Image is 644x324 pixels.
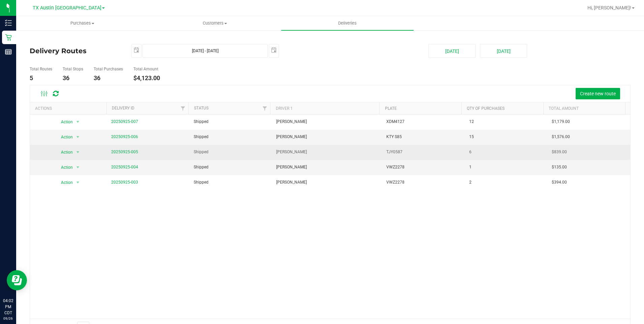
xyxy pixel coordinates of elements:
[194,149,208,155] span: Shipped
[428,44,476,58] button: [DATE]
[55,178,73,187] span: Action
[386,164,405,170] span: VWZ2278
[552,179,567,186] span: $394.00
[269,44,279,56] span: select
[55,132,73,142] span: Action
[111,150,138,154] a: 20250925-005
[276,134,307,140] span: [PERSON_NAME]
[30,44,121,58] h4: Delivery Routes
[543,102,625,114] th: Total Amount
[55,148,73,157] span: Action
[386,179,405,186] span: VWZ2278
[177,102,188,114] a: Filter
[5,48,12,55] inline-svg: Reports
[469,119,474,125] span: 12
[132,44,141,56] span: select
[133,75,160,82] h4: $4,123.00
[111,165,138,169] a: 20250925-004
[276,149,307,155] span: [PERSON_NAME]
[3,316,13,321] p: 09/26
[386,134,402,140] span: KTY S85
[480,44,527,58] button: [DATE]
[469,134,474,140] span: 15
[33,5,101,11] span: TX Austin [GEOGRAPHIC_DATA]
[276,179,307,186] span: [PERSON_NAME]
[94,75,123,82] h4: 36
[35,106,104,111] div: Actions
[386,149,402,155] span: TJY0587
[552,119,570,125] span: $1,179.00
[194,134,208,140] span: Shipped
[385,106,397,111] a: Plate
[281,16,414,30] a: Deliveries
[5,20,12,26] inline-svg: Inventory
[580,91,616,96] span: Create new route
[329,20,366,26] span: Deliveries
[276,164,307,170] span: [PERSON_NAME]
[111,134,138,139] a: 20250925-006
[552,164,567,170] span: $135.00
[194,164,208,170] span: Shipped
[30,75,52,82] h4: 5
[276,119,307,125] span: [PERSON_NAME]
[94,67,123,71] h5: Total Purchases
[30,67,52,71] h5: Total Routes
[194,119,208,125] span: Shipped
[259,102,270,114] a: Filter
[149,20,281,26] span: Customers
[576,88,620,99] button: Create new route
[467,106,505,111] a: Qty of Purchases
[194,106,208,110] a: Status
[469,179,472,186] span: 2
[194,179,208,186] span: Shipped
[16,16,149,30] a: Purchases
[552,134,570,140] span: $1,576.00
[133,67,160,71] h5: Total Amount
[73,148,82,157] span: select
[17,20,148,26] span: Purchases
[112,106,134,110] a: Delivery ID
[111,119,138,124] a: 20250925-007
[469,164,472,170] span: 1
[63,75,83,82] h4: 36
[270,102,379,114] th: Driver 1
[587,5,631,10] span: Hi, [PERSON_NAME]!
[73,163,82,172] span: select
[552,149,567,155] span: $839.00
[386,119,405,125] span: XDM4127
[63,67,83,71] h5: Total Stops
[3,298,13,316] p: 04:02 PM CDT
[73,132,82,142] span: select
[469,149,472,155] span: 6
[5,34,12,41] inline-svg: Retail
[55,117,73,127] span: Action
[149,16,281,30] a: Customers
[55,163,73,172] span: Action
[7,270,27,290] iframe: Resource center
[73,117,82,127] span: select
[111,180,138,185] a: 20250925-003
[73,178,82,187] span: select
